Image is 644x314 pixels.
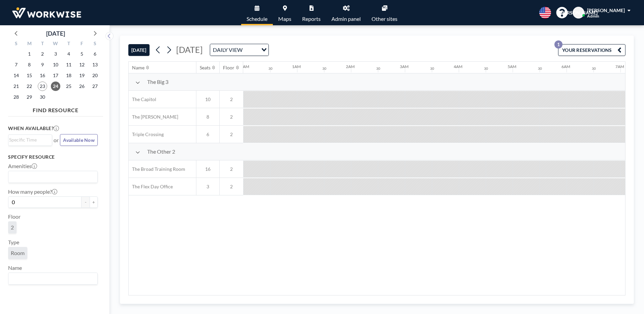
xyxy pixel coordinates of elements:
span: 6 [196,131,219,137]
div: 6AM [561,64,570,69]
span: Tuesday, September 16, 2025 [38,71,47,80]
span: [DATE] [176,44,203,55]
span: 2 [220,96,243,102]
label: Amenities [8,163,37,169]
div: 30 [592,66,596,71]
span: DAILY VIEW [212,45,244,54]
span: Schedule [247,16,267,22]
label: How many people? [8,188,57,195]
span: Thursday, September 18, 2025 [64,71,73,80]
span: [PERSON_NAME] [587,7,625,13]
div: T [62,40,75,49]
span: Sunday, September 21, 2025 [11,82,21,91]
div: 4AM [454,64,462,69]
div: Search for option [8,273,97,284]
span: Room [11,250,25,256]
button: YOUR RESERVATIONS1 [558,44,625,56]
span: 16 [196,166,219,172]
div: Search for option [8,135,52,145]
span: Maps [278,16,291,22]
span: Thursday, September 25, 2025 [64,82,73,91]
span: Tuesday, September 30, 2025 [38,92,47,102]
img: organization-logo [11,6,83,20]
span: Sunday, September 14, 2025 [11,71,21,80]
div: T [36,40,49,49]
span: [PERSON_NAME] [560,10,598,16]
span: Monday, September 1, 2025 [25,49,34,59]
div: 30 [430,66,434,71]
span: Thursday, September 11, 2025 [64,60,73,69]
span: 3 [196,184,219,190]
div: Name [132,65,144,71]
span: Admin [587,13,599,19]
span: Friday, September 19, 2025 [77,71,87,80]
div: [DATE] [46,29,65,38]
span: 2 [11,224,14,231]
div: F [75,40,88,49]
div: 7AM [615,64,624,69]
div: Seats [200,65,211,71]
span: Reports [302,16,321,22]
span: Monday, September 22, 2025 [25,82,34,91]
label: Floor [8,213,21,220]
span: Tuesday, September 23, 2025 [38,82,47,91]
label: Type [8,239,19,246]
span: Admin panel [331,16,361,22]
span: The Capitol [129,96,156,102]
input: Search for option [9,136,48,144]
span: The Big 3 [147,78,168,85]
h4: FIND RESOURCE [8,104,103,114]
span: The Other 2 [147,148,175,155]
button: + [90,196,98,208]
div: 12AM [238,64,249,69]
input: Search for option [9,274,94,283]
span: 2 [220,166,243,172]
div: Search for option [210,44,268,56]
div: 30 [484,66,488,71]
button: [DATE] [128,44,150,56]
span: Wednesday, September 10, 2025 [51,60,60,69]
span: or [54,137,59,144]
span: The [PERSON_NAME] [129,114,178,120]
span: Monday, September 29, 2025 [25,92,34,102]
span: Monday, September 8, 2025 [25,60,34,69]
span: 2 [220,114,243,120]
div: S [88,40,101,49]
div: S [10,40,23,49]
span: Saturday, September 27, 2025 [90,82,100,91]
span: Saturday, September 13, 2025 [90,60,100,69]
span: 8 [196,114,219,120]
span: Wednesday, September 24, 2025 [51,82,60,91]
span: Sunday, September 28, 2025 [11,92,21,102]
div: 30 [268,66,272,71]
div: M [23,40,36,49]
span: Sunday, September 7, 2025 [11,60,21,69]
span: Wednesday, September 17, 2025 [51,71,60,80]
input: Search for option [9,172,94,181]
span: The Broad Training Room [129,166,185,172]
span: The Flex Day Office [129,184,173,190]
div: Search for option [8,171,97,183]
label: Name [8,264,22,271]
span: Friday, September 26, 2025 [77,82,87,91]
span: Wednesday, September 3, 2025 [51,49,60,59]
button: - [82,196,90,208]
span: 2 [220,131,243,137]
span: Tuesday, September 2, 2025 [38,49,47,59]
div: 1AM [292,64,301,69]
button: Available Now [60,134,98,146]
input: Search for option [245,45,257,54]
div: 30 [538,66,542,71]
div: 3AM [400,64,409,69]
span: Friday, September 12, 2025 [77,60,87,69]
span: Triple Crossing [129,131,164,137]
span: Saturday, September 20, 2025 [90,71,100,80]
div: W [49,40,62,49]
span: Friday, September 5, 2025 [77,49,87,59]
span: Monday, September 15, 2025 [25,71,34,80]
p: 1 [554,40,562,49]
span: Tuesday, September 9, 2025 [38,60,47,69]
span: Available Now [63,137,95,143]
div: 2AM [346,64,355,69]
div: 30 [322,66,326,71]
